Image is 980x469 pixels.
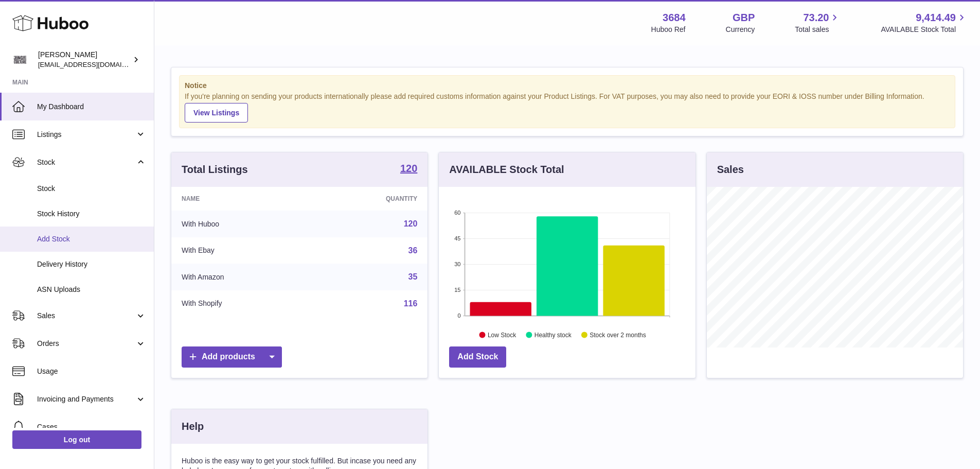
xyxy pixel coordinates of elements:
[803,11,829,25] span: 73.20
[37,158,135,167] span: Stock
[663,11,686,25] strong: 3684
[916,11,956,25] span: 9,414.49
[37,367,146,376] span: Usage
[182,163,248,177] h3: Total Listings
[590,331,646,338] text: Stock over 2 months
[182,346,282,368] a: Add products
[408,246,418,255] a: 36
[37,234,146,244] span: Add Stock
[182,420,204,433] h3: Help
[455,261,461,267] text: 30
[37,209,146,219] span: Stock History
[171,264,312,290] td: With Amazon
[37,130,135,140] span: Listings
[651,25,686,34] div: Huboo Ref
[37,184,146,194] span: Stock
[733,11,755,25] strong: GBP
[185,92,950,123] div: If you're planning on sending your products internationally please add required customs informati...
[38,50,131,70] div: [PERSON_NAME]
[171,187,312,211] th: Name
[717,163,744,177] h3: Sales
[37,311,135,321] span: Sales
[400,163,417,173] strong: 120
[12,430,141,449] a: Log out
[795,25,841,34] span: Total sales
[449,163,564,177] h3: AVAILABLE Stock Total
[400,163,417,176] a: 120
[458,312,461,319] text: 0
[37,422,146,432] span: Cases
[881,25,968,34] span: AVAILABLE Stock Total
[185,81,950,91] strong: Notice
[455,210,461,216] text: 60
[881,11,968,34] a: 9,414.49 AVAILABLE Stock Total
[404,299,418,308] a: 116
[37,394,135,404] span: Invoicing and Payments
[185,103,248,123] a: View Listings
[795,11,841,34] a: 73.20 Total sales
[37,259,146,269] span: Delivery History
[726,25,755,34] div: Currency
[171,211,312,237] td: With Huboo
[455,235,461,241] text: 45
[171,290,312,317] td: With Shopify
[37,285,146,294] span: ASN Uploads
[12,52,28,67] img: theinternationalventure@gmail.com
[534,331,572,338] text: Healthy stock
[449,346,506,368] a: Add Stock
[37,102,146,112] span: My Dashboard
[312,187,428,211] th: Quantity
[37,339,135,349] span: Orders
[38,60,151,68] span: [EMAIL_ADDRESS][DOMAIN_NAME]
[488,331,516,338] text: Low Stock
[455,287,461,293] text: 15
[404,219,418,228] a: 120
[408,272,418,281] a: 35
[171,237,312,264] td: With Ebay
